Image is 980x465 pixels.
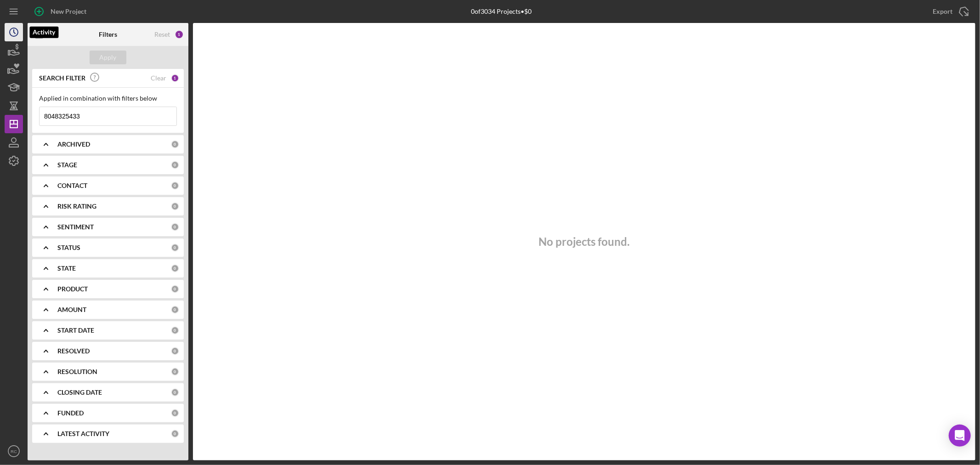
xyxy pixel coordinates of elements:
button: Apply [90,51,126,64]
div: 0 [171,264,179,272]
div: 0 [171,306,179,314]
div: 1 [175,30,184,39]
div: 1 [171,74,179,82]
b: PRODUCT [57,285,88,293]
b: STAGE [57,161,77,169]
button: Export [923,2,975,21]
div: 0 [171,223,179,231]
button: New Project [28,2,96,21]
div: 0 [171,244,179,252]
b: CONTACT [57,182,87,189]
b: STATUS [57,244,80,251]
div: Open Intercom Messenger [949,425,971,447]
div: 0 [171,285,179,293]
b: CLOSING DATE [57,389,102,396]
div: Export [933,2,952,21]
b: RISK RATING [57,203,96,210]
div: New Project [51,2,86,21]
b: FUNDED [57,409,84,417]
div: 0 [171,388,179,397]
div: 0 [171,430,179,438]
div: 0 [171,409,179,417]
div: 0 [171,181,179,190]
div: Applied in combination with filters below [39,95,177,102]
b: SENTIMENT [57,223,94,231]
b: RESOLUTION [57,368,97,375]
div: 0 [171,368,179,376]
div: 0 [171,202,179,210]
b: AMOUNT [57,306,86,313]
b: ARCHIVED [57,141,90,148]
b: RESOLVED [57,347,90,355]
div: 0 [171,140,179,148]
div: Clear [151,74,166,82]
div: 0 [171,326,179,335]
div: 0 of 3034 Projects • $0 [471,8,532,15]
div: 0 [171,347,179,355]
b: START DATE [57,327,94,334]
div: Reset [154,31,170,38]
b: LATEST ACTIVITY [57,430,109,437]
b: STATE [57,265,76,272]
div: Apply [100,51,117,64]
div: 0 [171,161,179,169]
text: RC [11,449,17,454]
h3: No projects found. [539,235,630,248]
button: RC [5,442,23,460]
b: Filters [99,31,117,38]
b: SEARCH FILTER [39,74,85,82]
